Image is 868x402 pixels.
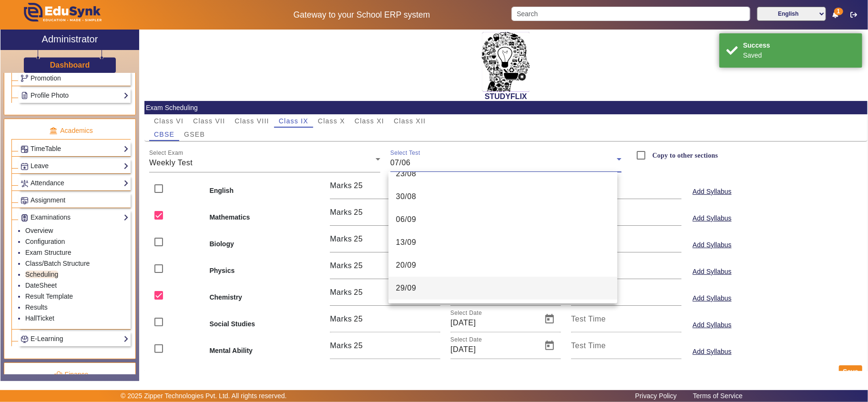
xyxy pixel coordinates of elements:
span: 30/08 [396,191,417,202]
span: 13/09 [396,237,417,248]
span: 20/09 [396,260,417,271]
span: 23/08 [396,168,417,180]
span: 29/09 [396,282,417,294]
div: Success [743,40,855,50]
span: 06/09 [396,214,417,225]
div: Saved [743,50,855,60]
